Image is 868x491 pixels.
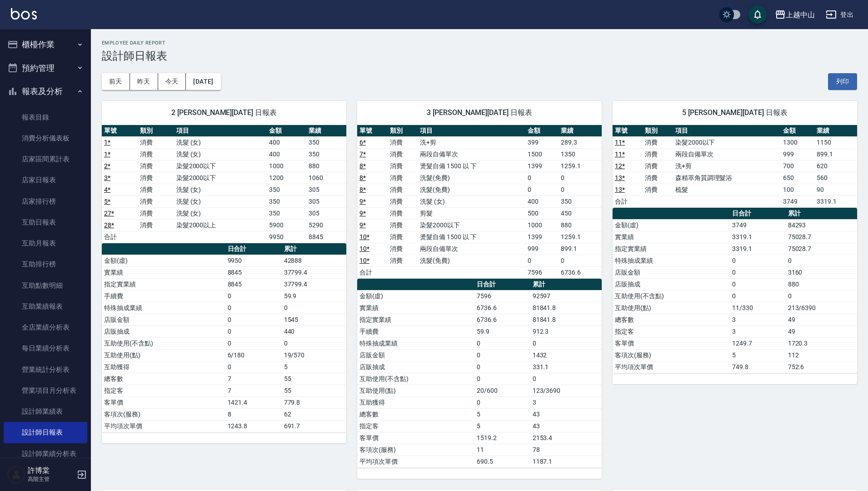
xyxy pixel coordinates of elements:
td: 0 [282,302,346,314]
td: 305 [306,207,346,219]
td: 5 [282,361,346,373]
td: 305 [306,184,346,195]
td: 消費 [388,255,418,266]
td: 指定客 [613,326,730,337]
td: 合計 [613,195,643,207]
td: 2153.4 [530,432,602,444]
h2: Employee Daily Report [102,40,857,46]
td: 37799.4 [282,266,346,278]
td: 消費 [388,136,418,148]
td: 1200 [267,172,307,184]
td: 互助獲得 [357,396,474,408]
td: 洗+剪 [673,160,781,172]
td: 1399 [525,231,559,243]
td: 75028.7 [786,231,857,243]
td: 5900 [267,219,307,231]
td: 289.3 [559,136,602,148]
td: 消費 [138,172,174,184]
td: 7596 [474,290,530,302]
button: 昨天 [130,73,158,90]
td: 0 [225,337,282,349]
table: a dense table [613,125,857,208]
td: 59.9 [474,326,530,337]
td: 0 [559,184,602,195]
td: 0 [730,255,785,266]
table: a dense table [102,243,346,432]
td: 染髮2000以下 [174,160,267,172]
td: 洗髮 (女) [174,136,267,148]
td: 8845 [306,231,346,243]
td: 0 [225,302,282,314]
th: 日合計 [225,243,282,255]
td: 3319.1 [814,195,857,207]
td: 9950 [267,231,307,243]
td: 0 [474,349,530,361]
table: a dense table [102,125,346,243]
td: 兩段自備單次 [418,243,525,255]
td: 880 [786,278,857,290]
a: 互助日報表 [4,212,87,233]
a: 互助業績報表 [4,296,87,317]
td: 消費 [138,219,174,231]
a: 互助排行榜 [4,254,87,275]
td: 1421.4 [225,396,282,408]
td: 總客數 [357,408,474,420]
td: 0 [225,314,282,326]
td: 合計 [357,266,388,278]
td: 平均項次單價 [102,420,225,432]
td: 440 [282,326,346,337]
td: 消費 [643,148,673,160]
td: 染髮2000以下 [673,136,781,148]
td: 6736.6 [474,302,530,314]
td: 43 [530,420,602,432]
td: 350 [306,148,346,160]
td: 指定實業績 [102,278,225,290]
td: 999 [525,243,559,255]
td: 43 [530,408,602,420]
td: 752.6 [786,361,857,373]
td: 90 [814,184,857,195]
td: 3319.1 [730,231,785,243]
td: 350 [559,195,602,207]
td: 客單價 [102,396,225,408]
td: 兩段自備單次 [418,148,525,160]
th: 金額 [525,125,559,137]
td: 700 [781,160,814,172]
td: 消費 [138,136,174,148]
th: 金額 [781,125,814,137]
img: Person [7,466,25,484]
td: 3 [530,396,602,408]
td: 8845 [225,266,282,278]
td: 100 [781,184,814,195]
td: 消費 [388,195,418,207]
td: 1720.3 [786,337,857,349]
td: 6736.6 [474,314,530,326]
td: 350 [267,207,307,219]
td: 1519.2 [474,432,530,444]
td: 899.1 [559,243,602,255]
td: 1432 [530,349,602,361]
td: 1150 [814,136,857,148]
th: 累計 [530,279,602,291]
td: 互助使用(點) [357,385,474,396]
td: 749.8 [730,361,785,373]
td: 洗髮 (女) [174,195,267,207]
td: 1259.1 [559,231,602,243]
td: 1500 [525,148,559,160]
th: 單號 [357,125,388,137]
th: 類別 [138,125,174,137]
td: 3749 [730,219,785,231]
td: 912.3 [530,326,602,337]
td: 店販抽成 [613,278,730,290]
td: 84293 [786,219,857,231]
td: 450 [559,207,602,219]
th: 累計 [786,208,857,220]
td: 1060 [306,172,346,184]
td: 650 [781,172,814,184]
td: 剪髮 [418,207,525,219]
td: 互助使用(點) [613,302,730,314]
th: 業績 [814,125,857,137]
td: 59.9 [282,290,346,302]
td: 互助使用(不含點) [357,373,474,385]
td: 消費 [138,207,174,219]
